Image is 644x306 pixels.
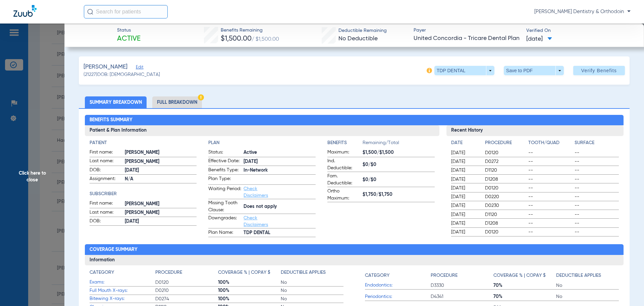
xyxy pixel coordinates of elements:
app-breakdown-title: Category [90,269,155,278]
h4: Coverage % | Copay $ [493,272,546,279]
span: D0120 [485,229,526,235]
span: -- [575,193,619,200]
span: Periodontics: [365,293,431,300]
span: [DATE] [451,202,479,209]
span: D0210 [155,287,218,294]
h3: Patient & Plan Information [85,125,439,136]
span: -- [528,176,573,183]
span: First name: [90,200,122,208]
span: Maximum: [327,149,360,157]
span: -- [528,220,573,227]
span: [DATE] [451,229,479,235]
app-breakdown-title: Coverage % | Copay $ [493,269,556,281]
span: -- [575,167,619,174]
h4: Procedure [155,269,182,276]
span: [PERSON_NAME] [125,158,197,165]
span: -- [528,202,573,209]
span: -- [528,229,573,235]
span: $0/$0 [363,161,435,168]
app-breakdown-title: Deductible Applies [281,269,343,278]
h4: Category [365,272,389,279]
h4: Tooth/Quad [528,139,573,146]
app-breakdown-title: Date [451,139,479,149]
h4: Subscriber [90,190,197,198]
a: Check Disclaimers [244,216,268,227]
button: TDP DENTAL [434,66,494,75]
h3: Recent History [446,125,624,136]
span: D0120 [485,149,526,156]
span: D1120 [485,211,526,218]
h4: Date [451,139,479,146]
app-breakdown-title: Category [365,269,431,281]
span: No Deductible [338,36,378,42]
app-breakdown-title: Surface [575,139,619,149]
span: [PERSON_NAME] Dentistry & Orthodoin [534,8,631,15]
span: -- [528,193,573,200]
span: Benefits Type: [208,167,241,175]
span: [PERSON_NAME] [125,209,197,216]
span: [DATE] [451,185,479,191]
span: No [556,282,619,289]
span: Active [117,34,141,44]
span: Fam. Deductible: [327,173,360,187]
span: D3330 [431,282,493,289]
span: No [281,287,343,294]
app-breakdown-title: Deductible Applies [556,269,619,281]
span: Bitewing X-rays: [90,295,155,302]
img: Zuub Logo [13,5,37,17]
img: Hazard [198,94,204,100]
span: [DATE] [451,220,479,227]
app-breakdown-title: Procedure [431,269,493,281]
span: -- [575,185,619,191]
span: 100% [218,296,281,302]
span: [DATE] [451,149,479,156]
input: Search for patients [84,5,168,18]
span: Ind. Deductible: [327,158,360,172]
a: Check Disclaimers [244,186,268,198]
span: [PERSON_NAME] [125,149,197,156]
span: D1120 [485,167,526,174]
span: [PERSON_NAME] [84,63,127,71]
h4: Plan [208,139,316,146]
span: -- [575,229,619,235]
span: -- [575,220,619,227]
span: Plan Name: [208,229,241,237]
span: D1208 [485,220,526,227]
span: D0272 [485,158,526,165]
span: -- [575,149,619,156]
span: Payer [414,27,521,34]
span: Verified On [526,27,633,34]
span: Full Mouth X-rays: [90,287,155,294]
span: D0274 [155,296,218,302]
span: -- [575,158,619,165]
span: -- [528,167,573,174]
h2: Coverage Summary [85,244,624,255]
span: Benefits Remaining [221,27,279,34]
span: 70% [493,282,556,289]
span: DOB: [90,167,122,175]
h4: Benefits [327,139,363,146]
span: Waiting Period: [208,185,241,199]
span: D0220 [485,193,526,200]
span: Missing Tooth Clause: [208,200,241,214]
span: -- [528,158,573,165]
span: Effective Date: [208,158,241,166]
span: / $1,500.00 [252,37,279,42]
span: Remaining/Total [363,139,435,149]
button: Save to PDF [504,66,564,75]
span: [DATE] [451,167,479,174]
span: Does not apply [244,203,316,210]
span: TDP DENTAL [244,229,316,236]
span: N/A [125,176,197,183]
span: D4341 [431,293,493,300]
span: $1,750/$1,750 [363,191,435,198]
span: Status: [208,149,241,157]
iframe: Chat Widget [610,274,644,306]
app-breakdown-title: Coverage % | Copay $ [218,269,281,278]
span: [DATE] [125,218,197,225]
span: (21227) DOB: [DEMOGRAPHIC_DATA] [84,71,160,78]
span: [DATE] [451,176,479,183]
